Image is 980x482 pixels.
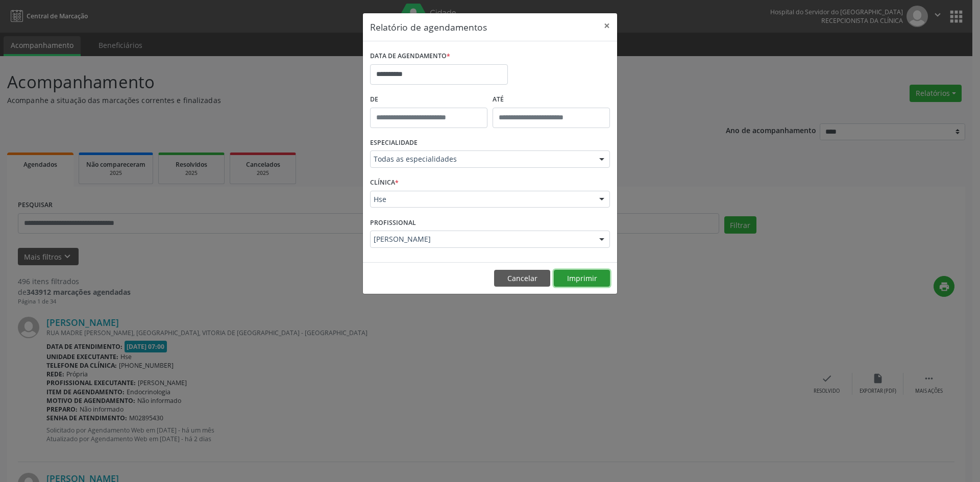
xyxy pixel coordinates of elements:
span: [PERSON_NAME] [374,234,589,244]
label: De [370,92,487,108]
h5: Relatório de agendamentos [370,20,487,34]
span: Todas as especialidades [374,154,589,164]
button: Cancelar [494,270,550,287]
label: CLÍNICA [370,175,399,191]
label: DATA DE AGENDAMENTO [370,48,450,64]
span: Hse [374,194,589,205]
button: Imprimir [554,270,610,287]
label: PROFISSIONAL [370,215,416,231]
label: ATÉ [493,92,610,108]
label: ESPECIALIDADE [370,135,418,151]
button: Close [597,13,617,38]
